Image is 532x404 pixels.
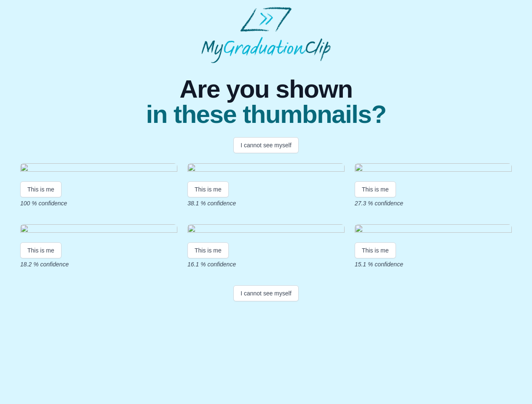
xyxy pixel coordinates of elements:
p: 27.3 % confidence [355,199,512,207]
button: This is me [20,242,61,258]
p: 15.1 % confidence [355,260,512,268]
img: 0aef3cc2e1aa9be2614f75a9a677f4f29a8a2210.gif [355,224,512,236]
button: I cannot see myself [233,137,299,153]
span: Are you shown [146,77,386,102]
p: 16.1 % confidence [187,260,345,268]
img: c5af89be98c6fd301960a0f1f60e0f99aeb8ca18.gif [20,163,177,175]
button: This is me [355,181,396,197]
button: I cannot see myself [233,285,299,301]
p: 38.1 % confidence [187,199,345,207]
button: This is me [187,181,229,197]
img: 66b11b40ecb9ba85cf05575b40a2757052af7fce.gif [187,224,345,236]
button: This is me [187,242,229,258]
img: 6e13d5424a01860b4fd86b04df994fb6ce2a279a.gif [20,224,177,236]
span: in these thumbnails? [146,102,386,127]
img: 7a018c467b00580ce79781cb45f360c8431b502c.gif [355,163,512,175]
button: This is me [20,181,61,197]
button: This is me [355,242,396,258]
p: 100 % confidence [20,199,177,207]
img: 8fc09a1917d8546ed517fef2314f03554ffd1ce6.gif [187,163,345,175]
img: MyGraduationClip [201,7,331,63]
p: 18.2 % confidence [20,260,177,268]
